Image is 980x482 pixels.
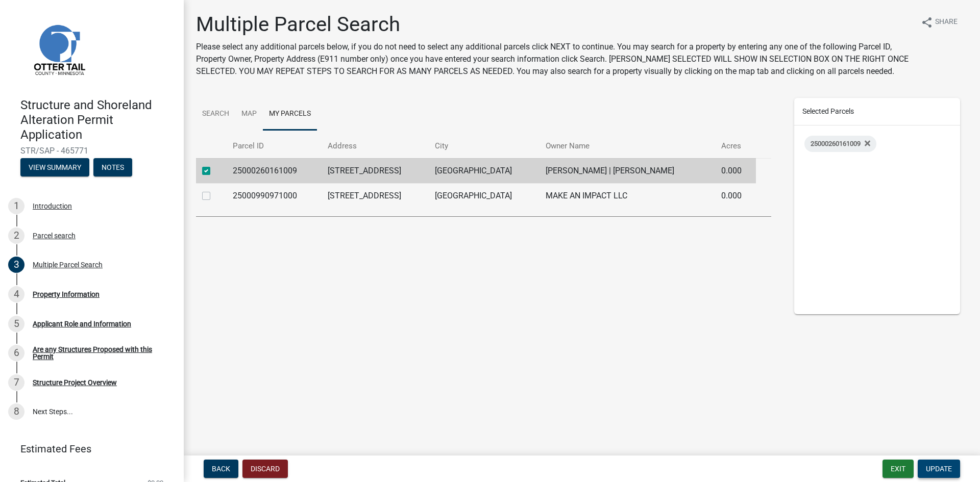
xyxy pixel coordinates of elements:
button: Discard [242,460,288,478]
td: 25000260161009 [227,158,322,183]
td: [STREET_ADDRESS] [322,158,428,183]
div: Are any Structures Proposed with this Permit [33,346,167,360]
div: Parcel search [33,232,76,239]
td: MAKE AN IMPACT LLC [540,183,715,208]
span: STR/SAP - 465771 [20,146,163,156]
wm-modal-confirm: Notes [93,164,132,172]
div: Multiple Parcel Search [33,261,103,268]
p: Please select any additional parcels below, if you do not need to select any additional parcels c... [196,41,913,78]
button: shareShare [913,12,966,32]
span: Back [212,465,230,473]
span: 25000260161009 [811,140,861,147]
i: share [921,16,933,29]
div: 6 [8,345,24,361]
div: 7 [8,374,24,391]
div: 4 [8,286,24,302]
a: Estimated Fees [8,439,167,459]
button: View Summary [20,158,89,176]
div: Introduction [33,202,72,210]
img: Otter Tail County, Minnesota [20,11,97,87]
span: Update [926,465,952,473]
button: Back [204,460,238,478]
th: Acres [715,134,756,158]
td: [GEOGRAPHIC_DATA] [429,158,540,183]
td: [STREET_ADDRESS] [322,183,428,208]
td: [PERSON_NAME] | [PERSON_NAME] [540,158,715,183]
a: Map [235,98,263,131]
button: Exit [883,460,914,478]
div: 5 [8,316,24,332]
th: City [429,134,540,158]
a: Search [196,98,235,131]
div: 1 [8,198,24,214]
button: Update [918,460,960,478]
div: 3 [8,257,24,273]
button: Notes [93,158,132,176]
div: Selected Parcels [794,98,961,125]
a: My Parcels [263,98,317,131]
th: Parcel ID [227,134,322,158]
th: Owner Name [540,134,715,158]
h1: Multiple Parcel Search [196,12,913,37]
div: Property Information [33,291,100,298]
td: 25000990971000 [227,183,322,208]
td: [GEOGRAPHIC_DATA] [429,183,540,208]
div: 2 [8,227,24,244]
th: Address [322,134,428,158]
td: 0.000 [715,183,756,208]
wm-modal-confirm: Summary [20,164,89,172]
span: Share [935,16,958,29]
td: 0.000 [715,158,756,183]
div: 8 [8,403,24,420]
div: Structure Project Overview [33,379,117,386]
h4: Structure and Shoreland Alteration Permit Application [20,98,176,142]
div: Applicant Role and Information [33,320,131,327]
